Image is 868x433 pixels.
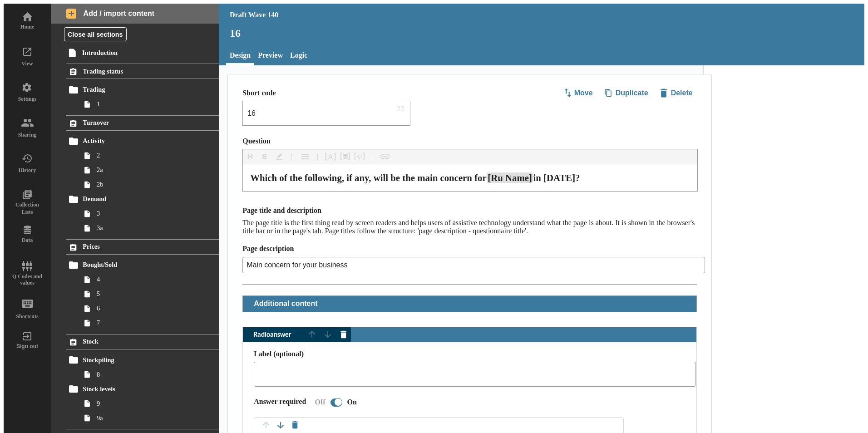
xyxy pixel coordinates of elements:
[11,202,43,216] div: Collection Lists
[247,296,319,312] button: Additional content
[230,26,853,40] h1: 16
[4,324,51,359] button: Sign out
[97,319,201,327] span: 7
[70,353,219,382] li: Stockpiling8
[97,181,201,188] span: 2b
[656,86,696,100] span: Delete
[226,48,254,65] a: Design
[11,313,43,320] div: Shortcuts
[80,177,225,192] a: 2b
[70,258,219,330] li: Bought/Sold4567
[11,60,43,68] div: View
[80,367,225,382] a: 8
[80,316,225,330] a: 7
[4,75,51,110] a: Settings
[66,115,219,131] a: Turnover
[66,239,219,255] a: Prices
[308,398,329,406] div: Off
[242,137,697,146] label: Question
[254,397,306,407] label: Answer required
[80,287,225,301] a: 5
[83,195,192,203] span: Demand
[70,382,219,425] li: Stock levels99a
[97,414,201,422] span: 9a
[83,119,192,127] span: Turnover
[230,11,278,19] div: Draft Wave 140
[80,411,225,425] a: 9a
[97,400,201,408] span: 9
[250,172,690,184] div: Question
[80,207,225,221] a: 3
[70,83,219,112] li: Trading1
[82,49,197,57] span: Introduction
[51,115,219,236] li: TurnoverActivity22a2bDemand33a
[11,273,43,286] div: Q Codes and values
[83,338,192,345] span: Stock
[83,243,192,251] span: Prices
[97,305,201,312] span: 6
[80,221,225,236] a: 3a
[83,385,192,393] span: Stock levels
[51,4,219,24] button: Add / import content
[83,261,192,269] span: Bought/Sold
[242,89,469,98] label: Short code
[286,48,311,65] a: Logic
[242,244,697,254] label: Page description
[66,9,204,19] span: Add / import content
[336,327,351,342] button: Delete answer
[97,371,201,379] span: 8
[51,334,219,425] li: StockStockpiling8Stock levels99a
[66,334,219,349] a: Stock
[250,172,486,183] span: Which of the following, if any, will be the main concern for
[4,253,51,288] a: Q Codes and values
[11,132,43,139] div: Sharing
[560,86,597,100] span: Move
[344,398,364,406] div: On
[97,210,201,217] span: 3
[601,86,652,100] span: Duplicate
[97,290,201,298] span: 5
[242,219,697,235] div: The page title is the first thing read by screen readers and helps users of assistive technology ...
[83,356,192,364] span: Stockpiling
[97,224,201,232] span: 3a
[254,48,286,65] a: Preview
[11,96,43,103] div: Settings
[656,85,697,101] button: Delete
[80,148,225,163] a: 2
[254,349,689,359] label: Label (optional)
[288,418,302,432] button: Delete option
[11,167,43,174] div: History
[83,86,192,93] span: Trading
[66,134,219,148] a: Activity
[66,353,219,367] a: Stockpiling
[66,258,219,272] a: Bought/Sold
[395,105,407,122] span: 22
[65,45,225,60] a: Introduction
[273,418,288,432] button: Move option down
[80,272,225,287] a: 4
[243,331,305,338] span: Radio answer
[4,146,51,182] a: History
[242,206,697,216] h2: Page title and description
[559,85,597,101] button: Move
[80,301,225,316] a: 6
[51,239,219,330] li: PricesBought/Sold4567
[83,68,192,75] span: Trading status
[97,166,201,174] span: 2a
[80,97,225,112] a: 1
[601,85,652,101] button: Duplicate
[11,237,43,244] div: Data
[533,172,580,183] span: in [DATE]?
[51,64,219,111] li: Trading statusTrading1
[4,182,51,217] a: Collection Lists
[80,396,225,411] a: 9
[4,217,51,252] a: Data
[70,134,219,192] li: Activity22a2b
[83,137,192,145] span: Activity
[4,39,51,74] a: View
[97,152,201,159] span: 2
[11,343,43,350] div: Sign out
[97,100,201,108] span: 1
[4,4,51,39] a: Home
[66,192,219,207] a: Demand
